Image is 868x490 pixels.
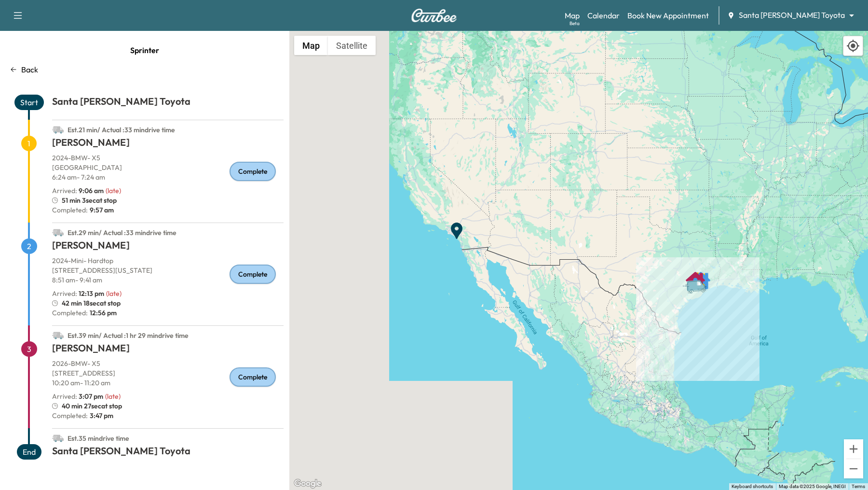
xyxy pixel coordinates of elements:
[52,238,284,256] h1: [PERSON_NAME]
[294,36,328,55] button: Show street map
[52,368,284,378] p: [STREET_ADDRESS]
[52,378,284,388] p: 10:20 am - 11:20 am
[105,392,121,401] span: ( late )
[88,308,117,318] span: 12:56 pm
[52,411,284,420] p: Completed:
[14,95,44,110] span: Start
[230,162,276,181] div: Complete
[52,136,284,153] h1: [PERSON_NAME]
[230,265,276,284] div: Complete
[62,401,122,411] span: 40 min 27sec at stop
[52,444,284,462] h1: Santa [PERSON_NAME] Toyota
[844,439,863,459] button: Zoom in
[52,289,104,298] p: Arrived :
[230,367,276,387] div: Complete
[79,289,104,298] span: 12:13 pm
[17,444,41,460] span: End
[68,228,176,237] span: Est. 29 min / Actual : 33 min drive time
[328,36,376,55] button: Show satellite imagery
[52,153,284,163] p: 2024 - BMW - X5
[682,269,716,286] gmp-advanced-marker: Van
[21,341,37,357] span: 3
[627,10,709,21] a: Book New Appointment
[68,331,189,340] span: Est. 39 min / Actual : 1 hr 29 min drive time
[52,95,284,112] h1: Santa [PERSON_NAME] Toyota
[106,289,122,298] span: ( late )
[52,256,284,266] p: 2024 - Mini - Hardtop
[79,186,104,195] span: 9:06 am
[52,308,284,318] p: Completed:
[52,359,284,368] p: 2026 - BMW - X5
[130,41,159,60] span: Sprinter
[62,196,117,205] span: 51 min 3sec at stop
[52,341,284,359] h1: [PERSON_NAME]
[570,20,580,27] div: Beta
[292,477,324,490] img: Google
[565,10,580,21] a: MapBeta
[21,64,38,75] p: Back
[68,126,175,134] span: Est. 21 min / Actual : 33 min drive time
[79,392,103,401] span: 3:07 pm
[686,266,705,285] gmp-advanced-marker: DEVANSHIK SINGH
[52,205,284,215] p: Completed:
[732,483,773,490] button: Keyboard shortcuts
[52,275,284,285] p: 8:51 am - 9:41 am
[852,484,865,489] a: Terms (opens in new tab)
[106,186,121,195] span: ( late )
[52,266,284,275] p: [STREET_ADDRESS][US_STATE]
[52,172,284,182] p: 6:24 am - 7:24 am
[587,10,620,21] a: Calendar
[52,392,103,401] p: Arrived :
[447,216,466,236] gmp-advanced-marker: End Point
[21,238,37,254] span: 2
[21,136,37,151] span: 1
[843,36,863,56] div: Recenter map
[68,434,129,443] span: Est. 35 min drive time
[88,205,114,215] span: 9:57 am
[52,186,104,196] p: Arrived :
[292,477,324,490] a: Open this area in Google Maps (opens a new window)
[52,163,284,172] p: [GEOGRAPHIC_DATA]
[88,411,113,420] span: 3:47 pm
[62,298,121,308] span: 42 min 18sec at stop
[411,9,457,22] img: Curbee Logo
[779,484,846,489] span: Map data ©2025 Google, INEGI
[844,459,863,478] button: Zoom out
[739,10,845,21] span: Santa [PERSON_NAME] Toyota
